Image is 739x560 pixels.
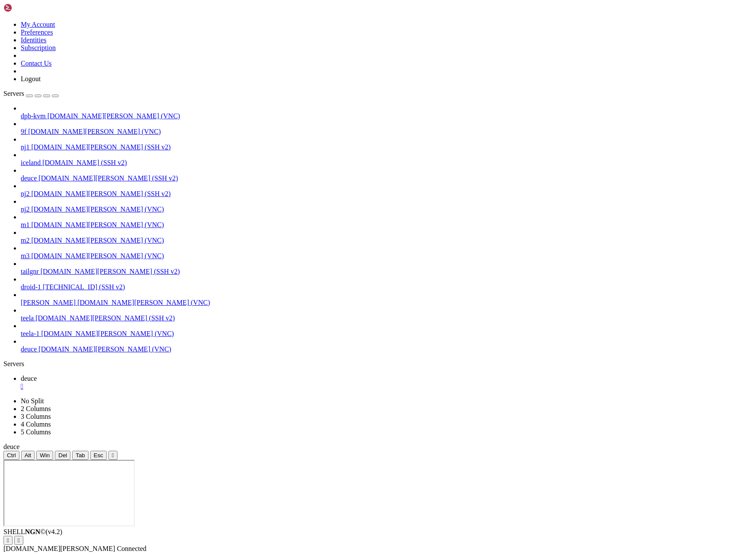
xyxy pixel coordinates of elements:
span: droid-1 [21,283,41,291]
span: [DOMAIN_NAME][PERSON_NAME] (VNC) [77,299,210,306]
span: [DOMAIN_NAME][PERSON_NAME] (VNC) [31,206,164,213]
span: Ctrl [7,452,16,459]
div:  [7,537,9,544]
li: droid-1 [TECHNICAL_ID] (SSH v2) [21,275,736,291]
button:  [3,536,13,545]
a: 3 Columns [21,413,51,420]
li: nj2 [DOMAIN_NAME][PERSON_NAME] (VNC) [21,198,736,213]
span: [DOMAIN_NAME][PERSON_NAME] (SSH v2) [31,143,171,151]
span: nj1 [21,143,29,151]
li: iceland [DOMAIN_NAME] (SSH v2) [21,151,736,167]
a: My Account [21,21,55,28]
span: m1 [21,221,29,228]
a: Servers [3,90,59,97]
a: teela-1 [DOMAIN_NAME][PERSON_NAME] (VNC) [21,330,736,338]
li: deuce [DOMAIN_NAME][PERSON_NAME] (VNC) [21,338,736,353]
span: 4.2.0 [46,528,63,535]
button: Win [36,451,53,460]
span: nj2 [21,206,29,213]
span: [DOMAIN_NAME][PERSON_NAME] (SSH v2) [38,174,178,182]
span: [DOMAIN_NAME][PERSON_NAME] (VNC) [48,112,180,120]
a: deuce [21,375,736,390]
div: Servers [3,360,736,368]
li: m3 [DOMAIN_NAME][PERSON_NAME] (VNC) [21,244,736,260]
a: 9f [DOMAIN_NAME][PERSON_NAME] (VNC) [21,128,736,136]
a: m1 [DOMAIN_NAME][PERSON_NAME] (VNC) [21,221,736,229]
div:  [112,452,114,459]
a: nj2 [DOMAIN_NAME][PERSON_NAME] (VNC) [21,206,736,213]
a: teela [DOMAIN_NAME][PERSON_NAME] (SSH v2) [21,314,736,322]
li: m1 [DOMAIN_NAME][PERSON_NAME] (VNC) [21,213,736,229]
li: nj1 [DOMAIN_NAME][PERSON_NAME] (SSH v2) [21,136,736,151]
a: tailgnr [DOMAIN_NAME][PERSON_NAME] (SSH v2) [21,268,736,275]
span: Connected [117,545,146,552]
a: m2 [DOMAIN_NAME][PERSON_NAME] (VNC) [21,237,736,244]
span: 9f [21,128,26,135]
span: iceland [21,159,41,166]
button: Alt [21,451,35,460]
a: Preferences [21,28,53,36]
a: No Split [21,397,44,405]
a: iceland [DOMAIN_NAME] (SSH v2) [21,159,736,167]
span: dpb-kvm [21,112,46,120]
span: m3 [21,252,29,259]
span: m2 [21,237,29,244]
button: Esc [90,451,107,460]
div:  [18,537,20,544]
span: deuce [21,345,37,353]
a: 4 Columns [21,421,51,428]
span: [DOMAIN_NAME] (SSH v2) [42,159,127,166]
span: Servers [3,90,24,97]
span: tailgnr [21,268,39,275]
span: [DOMAIN_NAME][PERSON_NAME] [3,545,115,552]
li: tailgnr [DOMAIN_NAME][PERSON_NAME] (SSH v2) [21,260,736,275]
span: teela-1 [21,330,40,337]
span: Esc [94,452,103,459]
a: Identities [21,36,47,44]
a: Logout [21,75,41,82]
span: SHELL © [3,528,62,535]
span: [DOMAIN_NAME][PERSON_NAME] (SSH v2) [41,268,180,275]
a: dpb-kvm [DOMAIN_NAME][PERSON_NAME] (VNC) [21,112,736,120]
li: m2 [DOMAIN_NAME][PERSON_NAME] (VNC) [21,229,736,244]
a: nj1 [DOMAIN_NAME][PERSON_NAME] (SSH v2) [21,143,736,151]
span: teela [21,314,34,322]
a: [PERSON_NAME] [DOMAIN_NAME][PERSON_NAME] (VNC) [21,299,736,307]
span: [DOMAIN_NAME][PERSON_NAME] (VNC) [31,221,164,228]
li: [PERSON_NAME] [DOMAIN_NAME][PERSON_NAME] (VNC) [21,291,736,307]
a: 5 Columns [21,428,51,436]
span: Win [40,452,50,459]
span: deuce [21,375,37,382]
a: nj2 [DOMAIN_NAME][PERSON_NAME] (SSH v2) [21,190,736,198]
img: Shellngn [3,3,53,12]
span: [PERSON_NAME] [21,299,76,306]
span: deuce [21,174,37,182]
span: Tab [76,452,85,459]
span: [TECHNICAL_ID] (SSH v2) [43,283,125,291]
b: NGN [25,528,41,535]
span: nj2 [21,190,29,197]
li: teela-1 [DOMAIN_NAME][PERSON_NAME] (VNC) [21,322,736,338]
span: Del [58,452,67,459]
button: Del [55,451,70,460]
span: [DOMAIN_NAME][PERSON_NAME] (SSH v2) [35,314,175,322]
li: 9f [DOMAIN_NAME][PERSON_NAME] (VNC) [21,120,736,136]
li: nj2 [DOMAIN_NAME][PERSON_NAME] (SSH v2) [21,182,736,198]
button:  [108,451,117,460]
a: deuce [DOMAIN_NAME][PERSON_NAME] (SSH v2) [21,174,736,182]
span: [DOMAIN_NAME][PERSON_NAME] (VNC) [31,237,164,244]
span: [DOMAIN_NAME][PERSON_NAME] (VNC) [41,330,174,337]
a: deuce [DOMAIN_NAME][PERSON_NAME] (VNC) [21,345,736,353]
a:  [21,383,736,390]
button: Ctrl [3,451,19,460]
span: [DOMAIN_NAME][PERSON_NAME] (VNC) [38,345,171,353]
span: [DOMAIN_NAME][PERSON_NAME] (VNC) [28,128,161,135]
span: [DOMAIN_NAME][PERSON_NAME] (VNC) [31,252,164,259]
li: deuce [DOMAIN_NAME][PERSON_NAME] (SSH v2) [21,167,736,182]
button: Tab [72,451,89,460]
li: teela [DOMAIN_NAME][PERSON_NAME] (SSH v2) [21,307,736,322]
span: Alt [25,452,32,459]
a: 2 Columns [21,405,51,412]
span: deuce [3,443,19,450]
